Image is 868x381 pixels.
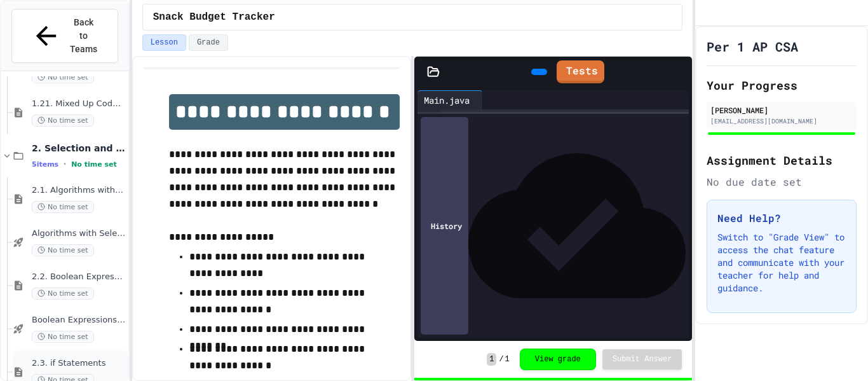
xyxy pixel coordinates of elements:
button: Grade [189,34,228,51]
span: Algorithms with Selection and Repetition - Topic 2.1 [32,228,126,239]
span: Boolean Expressions - Quiz [32,315,126,326]
span: No time set [32,287,94,300]
h1: Per 1 AP CSA [707,38,798,55]
span: No time set [32,244,94,256]
span: No time set [32,331,94,343]
span: 1 [487,353,496,366]
span: 2.1. Algorithms with Selection and Repetition [32,185,126,196]
span: 2.2. Boolean Expressions [32,272,126,282]
span: • [64,159,66,169]
a: Tests [557,60,604,83]
span: 2.3. if Statements [32,358,126,369]
div: Main.java [417,90,483,109]
span: 1 [505,354,510,364]
div: 1 [417,112,433,125]
div: [PERSON_NAME] [710,104,853,116]
div: No due date set [707,174,857,190]
div: [EMAIL_ADDRESS][DOMAIN_NAME] [710,116,853,126]
button: Submit Answer [602,349,682,370]
span: 5 items [32,160,58,169]
p: Switch to "Grade View" to access the chat feature and communicate with your teacher for help and ... [717,231,846,294]
h3: Need Help? [717,211,846,226]
span: Snack Budget Tracker [153,10,275,25]
span: 1.21. Mixed Up Code Practice 1b (1.7-1.15) [32,99,126,109]
button: Lesson [142,34,186,51]
span: No time set [32,114,94,127]
div: History [421,117,468,335]
button: View grade [520,349,596,370]
div: Main.java [417,94,476,107]
span: Back to Teams [69,16,98,56]
span: / [499,354,503,364]
h2: Your Progress [707,76,857,94]
span: Fold line [433,113,440,123]
span: Submit Answer [613,354,672,364]
span: No time set [32,71,94,83]
span: No time set [71,160,117,169]
span: No time set [32,201,94,213]
button: Back to Teams [11,9,118,63]
h2: Assignment Details [707,151,857,169]
span: 2. Selection and Iteration [32,142,126,154]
